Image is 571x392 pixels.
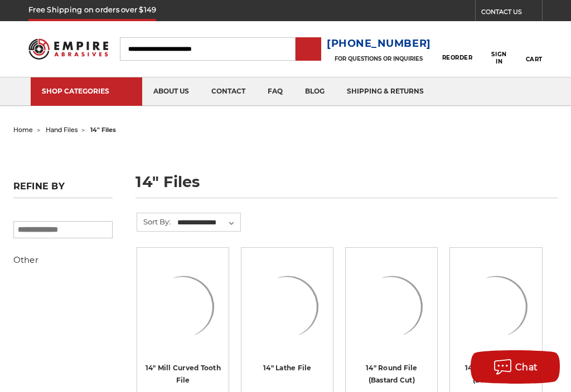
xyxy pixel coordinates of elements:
[145,256,221,355] a: 14" Mill Curved Tooth File with Tang
[263,364,312,372] a: 14" Lathe File
[471,350,560,384] button: Chat
[336,77,435,106] a: shipping & returns
[515,362,538,373] span: Chat
[458,256,534,355] a: 14 inch pipeliner file
[145,269,221,345] img: 14" Mill Curved Tooth File with Tang
[13,253,113,267] h5: Other
[136,174,558,198] h1: 14" files
[176,214,240,231] select: Sort By:
[137,213,171,230] label: Sort By:
[31,77,142,106] a: SHOP CATEGORIES
[294,77,336,106] a: blog
[257,77,294,106] a: faq
[297,38,320,61] input: Submit
[442,54,473,61] span: Reorder
[354,256,429,355] a: 14 Inch Round File Bastard Cut, Double Cut
[13,126,33,134] a: home
[249,269,325,345] img: 14 Inch Lathe File, Single Cut
[90,126,116,134] span: 14" files
[526,56,543,63] span: Cart
[200,77,257,106] a: contact
[458,269,534,345] img: 14 inch pipeliner file
[481,6,542,21] a: CONTACT US
[249,256,325,355] a: 14 Inch Lathe File, Single Cut
[465,364,527,385] a: 14" Pipeliner File (Bastard Cut)
[366,364,418,385] a: 14" Round File (Bastard Cut)
[142,77,200,106] a: about us
[526,33,543,65] a: Cart
[28,33,108,65] img: Empire Abrasives
[327,55,431,62] p: FOR QUESTIONS OR INQUIRIES
[42,87,131,95] div: SHOP CATEGORIES
[146,364,221,385] a: 14" Mill Curved Tooth File
[13,181,113,198] h5: Refine by
[354,269,429,345] img: 14 Inch Round File Bastard Cut, Double Cut
[46,126,78,134] a: hand files
[442,37,473,61] a: Reorder
[487,51,511,65] span: Sign In
[327,36,431,52] a: [PHONE_NUMBER]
